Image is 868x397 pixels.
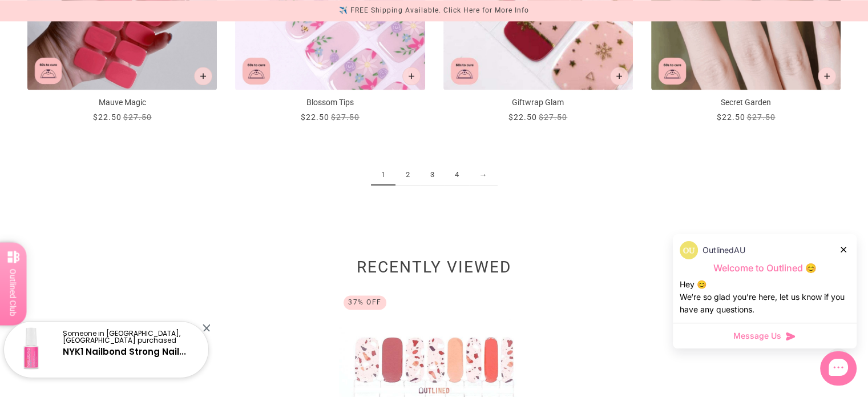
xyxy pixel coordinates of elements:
[651,97,841,109] p: Secret Garden
[194,67,212,85] button: Add to cart
[610,67,628,85] button: Add to cart
[445,165,469,186] a: 4
[301,113,329,122] span: $22.50
[123,113,152,122] span: $27.50
[680,278,850,316] div: Hey 😊 We‘re so glad you’re here, let us know if you have any questions.
[371,165,395,186] span: 1
[339,5,529,17] div: ✈️ FREE Shipping Available. Click Here for More Info
[733,330,781,342] span: Message Us
[539,113,567,122] span: $27.50
[63,346,186,358] a: NYK1 Nailbond Strong Nail...
[395,165,420,186] a: 2
[235,97,425,109] p: Blossom Tips
[402,67,421,85] button: Add to cart
[746,113,775,122] span: $27.50
[420,165,445,186] a: 3
[93,113,122,122] span: $22.50
[63,330,199,344] p: Someone in [GEOGRAPHIC_DATA], [GEOGRAPHIC_DATA] purchased
[27,264,841,276] h2: Recently viewed
[680,262,850,274] p: Welcome to Outlined 😊
[716,113,745,122] span: $22.50
[818,67,836,85] button: Add to cart
[469,165,498,186] a: →
[331,113,360,122] span: $27.50
[443,97,633,109] p: Giftwrap Glam
[344,295,386,310] div: 37% Off
[680,241,698,259] img: data:image/png;base64,iVBORw0KGgoAAAANSUhEUgAAACQAAAAkCAYAAADhAJiYAAACJklEQVR4AexUO28TQRice/mFQxI...
[703,244,745,256] p: OutlinedAU
[508,113,537,122] span: $22.50
[27,97,217,109] p: Mauve Magic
